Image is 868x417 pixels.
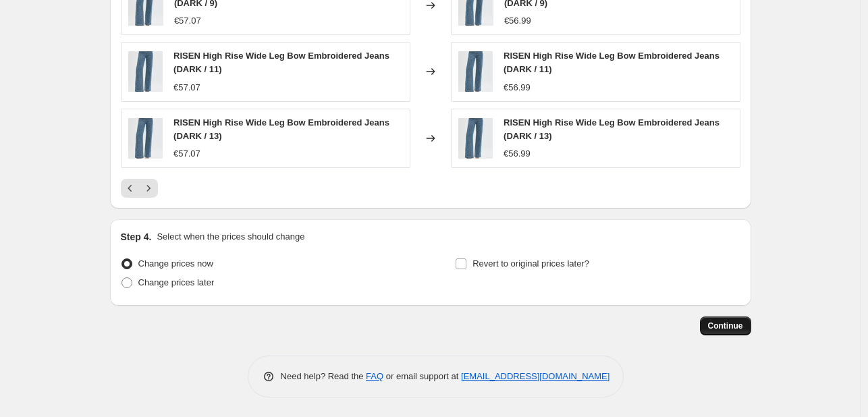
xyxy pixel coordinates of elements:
[700,316,751,335] button: Continue
[504,14,531,28] div: €56.99
[458,51,493,92] img: 6d90be75f495420e897e6653e9558fe2-Max-Origin_80x.webp
[173,81,200,94] div: €57.07
[157,230,304,244] p: Select when the prices should change
[383,371,461,381] span: or email support at
[139,179,158,198] button: Next
[173,51,389,74] span: RISEN High Rise Wide Leg Bow Embroidered Jeans (DARK / 11)
[121,179,140,198] button: Previous
[504,117,720,141] span: RISEN High Rise Wide Leg Bow Embroidered Jeans (DARK / 13)
[708,321,743,331] span: Continue
[472,258,589,269] span: Revert to original prices later?
[504,147,531,161] div: €56.99
[121,179,158,198] nav: Pagination
[173,117,389,141] span: RISEN High Rise Wide Leg Bow Embroidered Jeans (DARK / 13)
[458,118,493,159] img: 6d90be75f495420e897e6653e9558fe2-Max-Origin_80x.webp
[121,230,152,244] h2: Step 4.
[504,81,531,94] div: €56.99
[174,14,201,28] div: €57.07
[281,371,367,381] span: Need help? Read the
[128,51,163,92] img: 6d90be75f495420e897e6653e9558fe2-Max-Origin_80x.webp
[138,277,215,287] span: Change prices later
[138,258,213,269] span: Change prices now
[173,147,200,161] div: €57.07
[504,51,720,74] span: RISEN High Rise Wide Leg Bow Embroidered Jeans (DARK / 11)
[461,371,609,381] a: [EMAIL_ADDRESS][DOMAIN_NAME]
[366,371,383,381] a: FAQ
[128,118,163,159] img: 6d90be75f495420e897e6653e9558fe2-Max-Origin_80x.webp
